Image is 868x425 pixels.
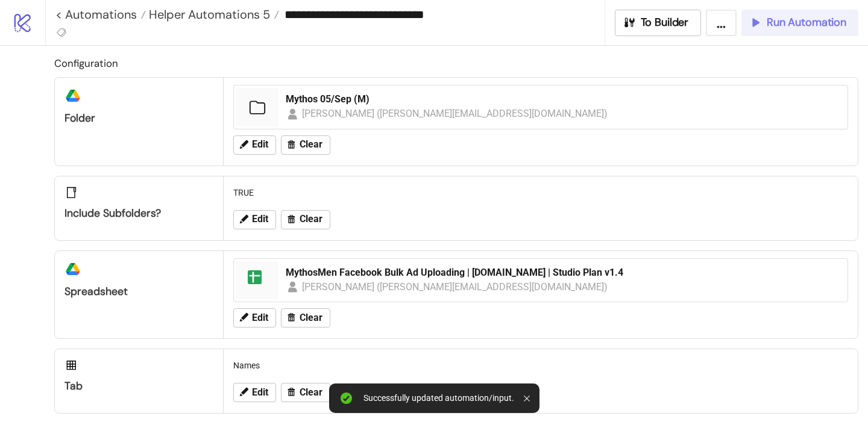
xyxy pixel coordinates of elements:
[300,139,322,150] span: Clear
[146,8,279,20] a: Helper Automations 5
[233,210,276,229] button: Edit
[252,312,268,323] span: Edit
[281,135,330,155] button: Clear
[767,16,846,29] span: Run Automation
[146,7,270,22] span: Helper Automations 5
[228,354,853,377] div: Names
[302,279,608,294] div: [PERSON_NAME] ([PERSON_NAME][EMAIL_ADDRESS][DOMAIN_NAME])
[252,139,268,150] span: Edit
[64,379,213,393] div: Tab
[281,308,330,327] button: Clear
[64,206,213,220] div: Include subfolders?
[233,308,276,327] button: Edit
[233,135,276,155] button: Edit
[54,55,858,71] h2: Configuration
[64,285,213,299] div: Spreadsheet
[281,210,330,229] button: Clear
[363,393,514,403] div: Successfully updated automation/input.
[741,10,858,36] button: Run Automation
[286,266,840,279] div: MythosMen Facebook Bulk Ad Uploading | [DOMAIN_NAME] | Studio Plan v1.4
[64,111,213,125] div: Folder
[300,312,322,323] span: Clear
[252,214,268,225] span: Edit
[706,10,737,36] button: ...
[302,106,608,121] div: [PERSON_NAME] ([PERSON_NAME][EMAIL_ADDRESS][DOMAIN_NAME])
[300,387,322,398] span: Clear
[281,383,330,402] button: Clear
[233,383,276,402] button: Edit
[286,93,840,106] div: Mythos 05/Sep (M)
[615,10,702,36] button: To Builder
[55,8,146,20] a: < Automations
[300,214,322,225] span: Clear
[252,387,268,398] span: Edit
[641,16,689,29] span: To Builder
[228,181,853,204] div: TRUE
